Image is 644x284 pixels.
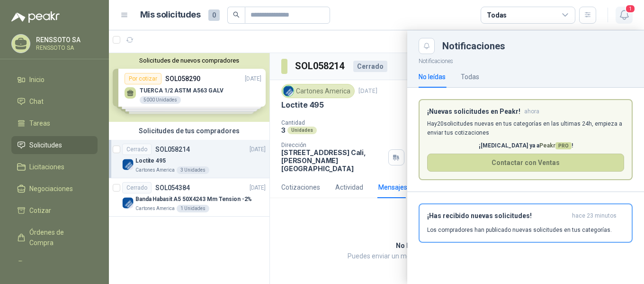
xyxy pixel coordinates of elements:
[427,154,624,172] button: Contactar con Ventas
[419,72,446,82] div: No leídas
[11,71,98,89] a: Inicio
[11,92,98,110] a: Chat
[524,108,539,116] span: ahora
[419,38,435,54] button: Close
[442,41,633,51] div: Notificaciones
[427,226,612,234] p: Los compradores han publicado nuevas solicitudes en tus categorías.
[29,162,64,172] span: Licitaciones
[461,72,479,82] div: Todas
[487,10,507,20] div: Todas
[140,8,201,22] h1: Mis solicitudes
[29,259,64,270] span: Remisiones
[29,227,89,248] span: Órdenes de Compra
[233,11,240,18] span: search
[625,4,635,13] span: 1
[11,223,98,252] a: Órdenes de Compra
[11,202,98,220] a: Cotizar
[427,108,520,116] h3: ¡Nuevas solicitudes en Peakr!
[419,203,633,243] button: ¡Has recibido nuevas solicitudes!hace 23 minutos Los compradores han publicado nuevas solicitudes...
[11,11,60,23] img: Logo peakr
[29,183,73,194] span: Negociaciones
[572,212,617,220] span: hace 23 minutos
[11,136,98,154] a: Solicitudes
[29,205,51,216] span: Cotizar
[407,54,644,66] p: Notificaciones
[427,119,624,137] p: Hay 20 solicitudes nuevas en tus categorías en las ultimas 24h, empieza a enviar tus cotizaciones
[555,142,572,149] span: PRO
[29,74,45,85] span: Inicio
[29,118,50,128] span: Tareas
[11,256,98,274] a: Remisiones
[427,141,624,150] p: ¡[MEDICAL_DATA] ya a !
[29,96,44,107] span: Chat
[208,9,220,21] span: 0
[616,7,633,24] button: 1
[11,158,98,176] a: Licitaciones
[11,114,98,132] a: Tareas
[539,142,572,149] span: Peakr
[427,212,568,220] h3: ¡Has recibido nuevas solicitudes!
[11,180,98,198] a: Negociaciones
[36,37,95,43] p: RENSSOTO SA
[36,45,95,51] p: RENSSOTO SA
[29,140,62,150] span: Solicitudes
